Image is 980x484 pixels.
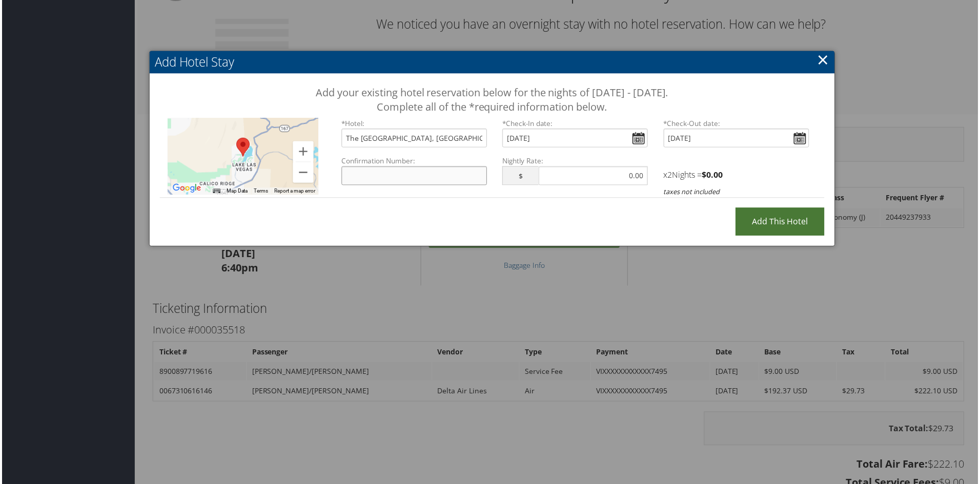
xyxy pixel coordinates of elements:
[664,188,721,197] i: taxes not included
[169,182,202,196] a: Open this area in Google Maps (opens a new window)
[274,189,315,195] a: Report a map error
[502,167,539,186] span: $
[664,170,810,181] h4: x Nights =
[703,170,724,181] strong: $
[819,50,830,70] a: ×
[169,182,202,196] img: Google
[226,188,247,196] button: Map Data
[502,156,648,166] label: Nightly Rate:
[341,129,487,148] input: Search by hotel name and/or address
[341,156,487,166] label: Confirmation Number:
[212,188,219,196] button: Keyboard shortcuts
[502,119,648,129] label: Check-In date:
[235,138,249,157] div: The Westin Lake Las Vegas Resort & Spa
[664,119,810,129] label: Check-Out date:
[148,51,836,74] h2: Add Hotel Stay
[539,167,648,186] input: 0.00
[292,142,313,162] button: Zoom in
[253,189,268,195] a: Terms (opens in new tab)
[737,208,826,237] input: Add this Hotel
[341,119,487,129] label: *Hotel:
[194,86,790,115] h3: Add your existing hotel reservation below for the nights of [DATE] - [DATE]. Complete all of the ...
[668,170,673,181] span: 2
[292,163,313,183] button: Zoom out
[707,170,724,181] span: 0.00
